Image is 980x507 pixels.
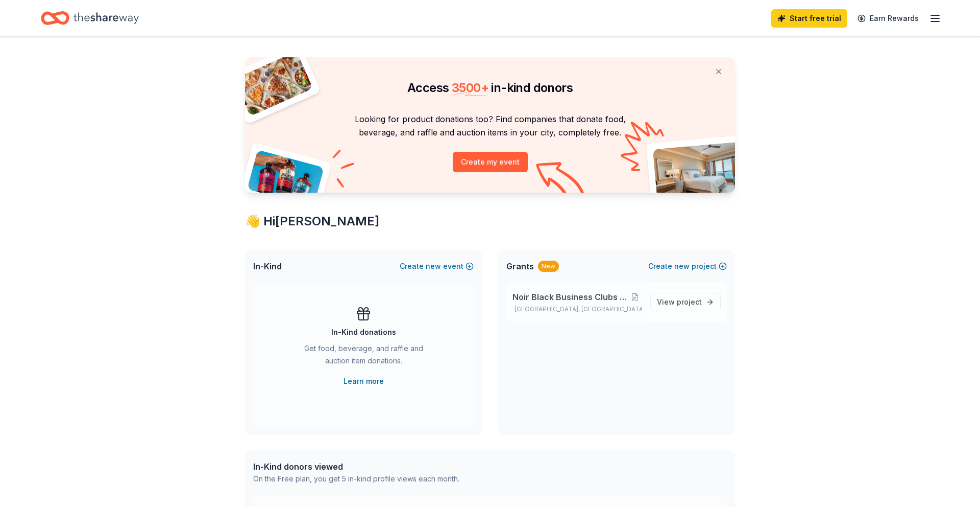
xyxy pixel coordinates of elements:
div: New [538,261,559,272]
img: Pizza [234,51,313,117]
button: Create my event [453,152,528,172]
a: Earn Rewards [851,9,925,28]
div: In-Kind donors viewed [253,460,459,473]
span: new [426,260,441,272]
span: View [657,296,702,308]
span: 3500 + [452,80,488,95]
span: Grants [506,260,534,272]
button: Createnewproject [648,260,727,272]
span: Noir Black Business Clubs (Noirbbc Clubs) [512,291,628,303]
div: On the Free plan, you get 5 in-kind profile views each month. [253,473,459,485]
span: Access in-kind donors [407,80,573,95]
div: 👋 Hi [PERSON_NAME] [245,213,735,229]
div: In-Kind donations [331,326,396,338]
a: Learn more [344,375,384,387]
a: Home [41,6,139,30]
a: Start free trial [771,9,847,28]
p: Looking for product donations too? Find companies that donate food, beverage, and raffle and auct... [257,112,723,140]
a: View project [650,293,721,311]
img: Curvy arrow [536,162,587,200]
button: Createnewevent [400,260,474,272]
p: [GEOGRAPHIC_DATA], [GEOGRAPHIC_DATA] [512,305,642,313]
span: In-Kind [253,260,282,272]
div: Get food, beverage, and raffle and auction item donations. [294,342,433,371]
span: new [674,260,690,272]
span: project [677,297,702,306]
